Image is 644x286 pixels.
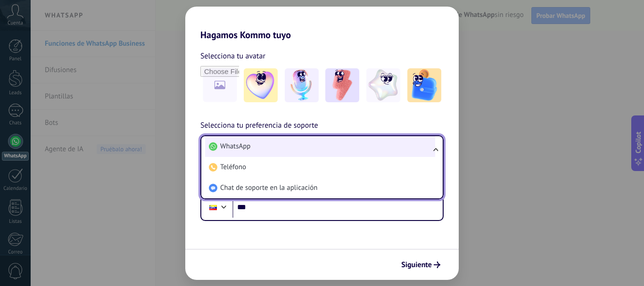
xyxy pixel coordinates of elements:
img: -1.jpeg [244,68,278,102]
span: Chat de soporte en la aplicación [220,183,317,193]
span: Siguiente [401,261,432,268]
img: -3.jpeg [325,68,359,102]
span: Selecciona tu avatar [200,50,265,62]
img: -2.jpeg [285,68,319,102]
img: -5.jpeg [407,68,441,102]
span: WhatsApp [220,142,250,151]
img: -4.jpeg [366,68,400,102]
span: Teléfono [220,163,246,172]
div: Venezuela: + 58 [204,197,222,217]
button: Siguiente [397,257,445,273]
span: Selecciona tu preferencia de soporte [200,120,318,132]
h2: Hagamos Kommo tuyo [185,7,459,41]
